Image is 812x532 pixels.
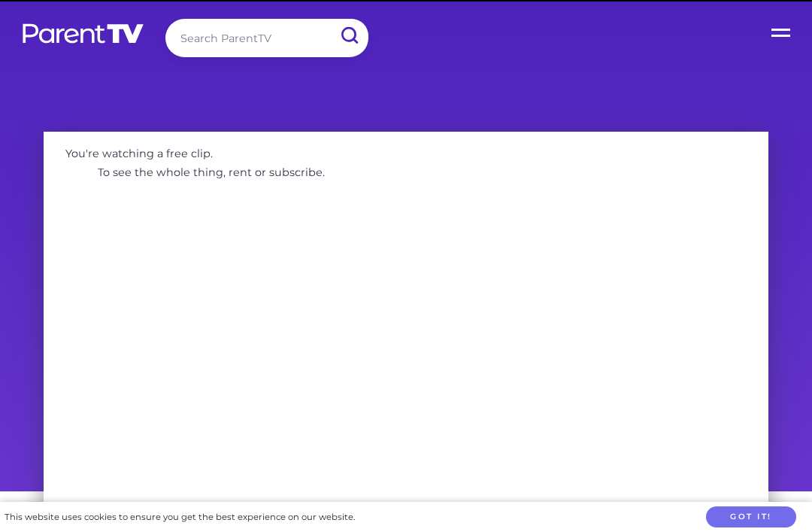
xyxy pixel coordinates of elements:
[329,19,368,53] input: Submit
[165,19,368,57] input: Search ParentTV
[21,23,145,44] img: parenttv-logo-white.4c85aaf.svg
[54,142,223,164] p: You're watching a free clip.
[706,506,796,528] button: Got it!
[5,509,355,525] div: This website uses cookies to ensure you get the best experience on our website.
[87,162,336,184] p: To see the whole thing, rent or subscribe.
